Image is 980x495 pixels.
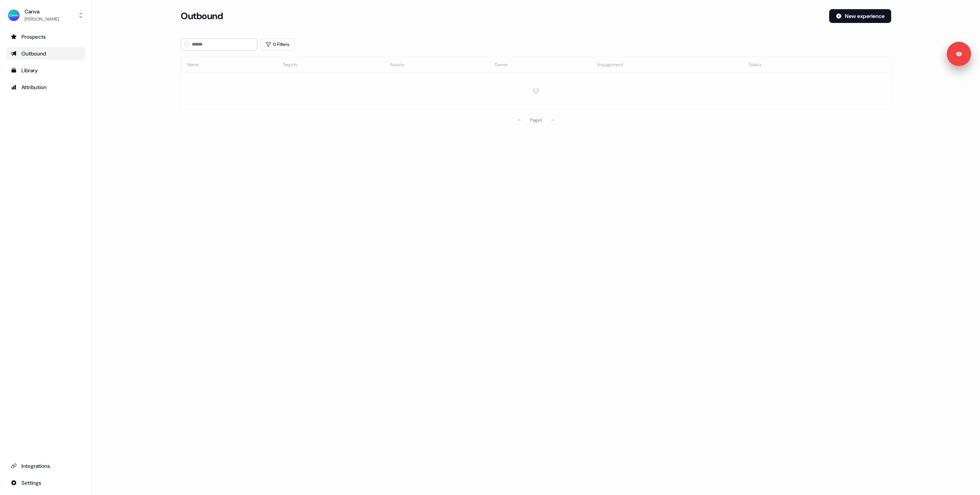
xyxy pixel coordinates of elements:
div: Outbound [11,50,81,57]
div: Prospects [11,33,81,41]
h3: Outbound [181,10,223,22]
button: New experience [829,9,891,23]
button: Canva[PERSON_NAME] [6,6,85,24]
div: Attribution [11,83,81,91]
a: Go to attribution [6,81,85,93]
div: Canva [24,8,59,15]
a: Go to templates [6,64,85,77]
a: Go to prospects [6,31,85,43]
div: Library [11,67,81,74]
button: 0 Filters [260,38,294,50]
div: [PERSON_NAME] [24,15,59,23]
a: Go to outbound experience [6,47,85,60]
a: Go to integrations [6,460,85,472]
a: Go to integrations [6,477,85,489]
div: Settings [11,479,81,487]
div: Integrations [11,462,81,470]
